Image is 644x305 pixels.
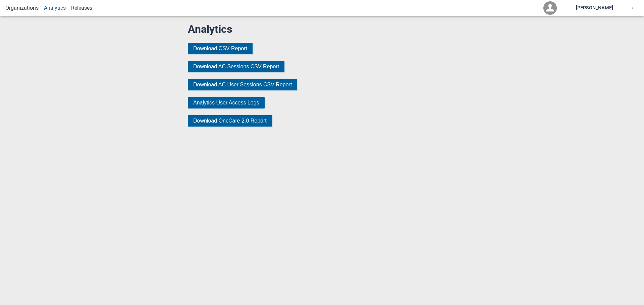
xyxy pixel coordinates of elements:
[188,97,265,108] button: Analytics User Access Logs
[188,79,297,90] button: Download AC User Sessions CSV Report
[71,5,92,11] a: Releases
[188,23,456,35] h1: Analytics
[188,61,284,72] button: Download AC Sessions CSV Report
[44,5,66,11] a: Analytics
[576,5,613,11] div: [PERSON_NAME]
[5,5,39,11] a: Organizations
[188,115,272,127] button: Download OncCare 2.0 Report
[543,1,557,15] img: profile avatar
[188,43,253,54] button: Download CSV Report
